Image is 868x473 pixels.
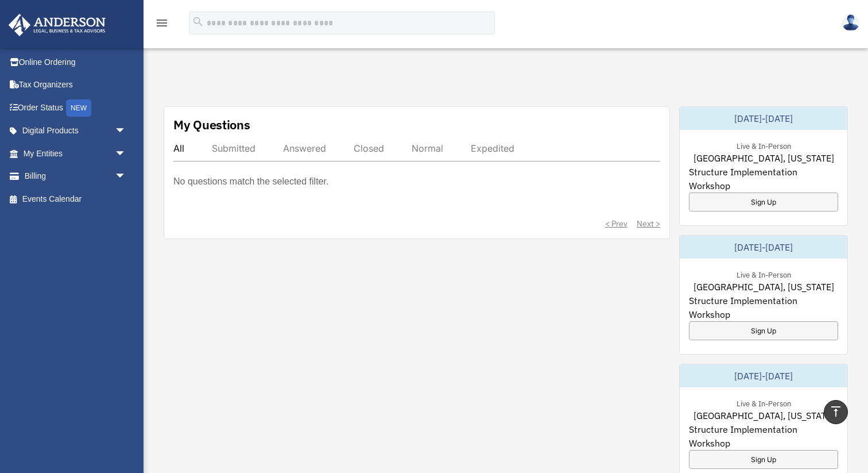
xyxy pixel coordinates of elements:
[680,236,847,259] div: [DATE]-[DATE]
[727,397,800,409] div: Live & In-Person
[115,165,138,189] span: arrow_drop_down
[8,74,144,97] a: Tax Organizers
[829,405,843,418] i: vertical_align_top
[192,16,204,28] i: search
[173,174,328,190] p: No questions match the selected filter.
[283,143,326,154] div: Answered
[689,294,838,321] span: Structure Implementation Workshop
[689,321,838,340] a: Sign Up
[8,51,144,74] a: Online Ordering
[8,96,144,120] a: Order StatusNEW
[115,142,138,166] span: arrow_drop_down
[727,268,800,280] div: Live & In-Person
[680,107,847,130] div: [DATE]-[DATE]
[173,143,184,154] div: All
[471,143,514,154] div: Expedited
[212,143,255,154] div: Submitted
[155,16,169,30] i: menu
[8,187,144,210] a: Events Calendar
[689,450,838,469] a: Sign Up
[173,116,250,133] div: My Questions
[155,20,169,30] a: menu
[693,280,834,294] span: [GEOGRAPHIC_DATA], [US_STATE]
[8,120,144,143] a: Digital Productsarrow_drop_down
[689,422,838,450] span: Structure Implementation Workshop
[5,14,109,36] img: Anderson Advisors Platinum Portal
[8,142,144,165] a: My Entitiesarrow_drop_down
[8,165,144,188] a: Billingarrow_drop_down
[693,409,834,422] span: [GEOGRAPHIC_DATA], [US_STATE]
[689,193,838,211] a: Sign Up
[824,400,848,424] a: vertical_align_top
[66,99,91,117] div: NEW
[115,120,138,143] span: arrow_drop_down
[842,14,859,31] img: User Pic
[412,143,443,154] div: Normal
[689,165,838,193] span: Structure Implementation Workshop
[680,364,847,387] div: [DATE]-[DATE]
[354,143,384,154] div: Closed
[693,151,834,165] span: [GEOGRAPHIC_DATA], [US_STATE]
[727,139,800,151] div: Live & In-Person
